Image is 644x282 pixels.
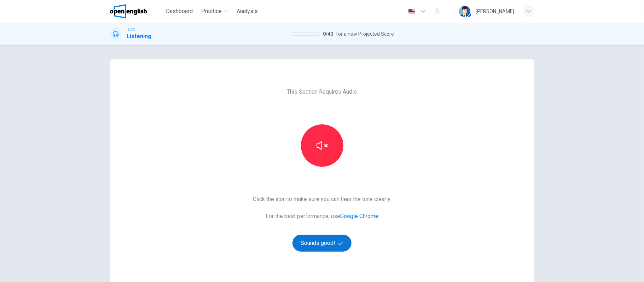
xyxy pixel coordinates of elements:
[323,30,333,38] span: 0 / 40
[292,235,352,252] button: Sounds good!
[237,7,258,16] span: Analysis
[407,9,416,14] img: en
[459,6,470,17] img: Profile picture
[110,4,147,18] img: OpenEnglish logo
[234,5,261,18] button: Analysis
[287,88,357,96] span: This Section Requires Audio
[163,5,196,18] button: Dashboard
[198,5,231,18] button: Practice
[166,7,193,16] span: Dashboard
[476,7,515,16] div: [PERSON_NAME]
[340,213,378,219] a: Google Chrome
[253,212,391,221] span: For the best performance, use
[253,195,391,204] span: Click the icon to make sure you can hear the tune clearly.
[336,30,394,38] span: for a new Projected Score
[110,4,163,18] a: OpenEnglish logo
[127,27,135,32] span: IELTS
[127,32,152,41] h1: Listening
[201,7,222,16] span: Practice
